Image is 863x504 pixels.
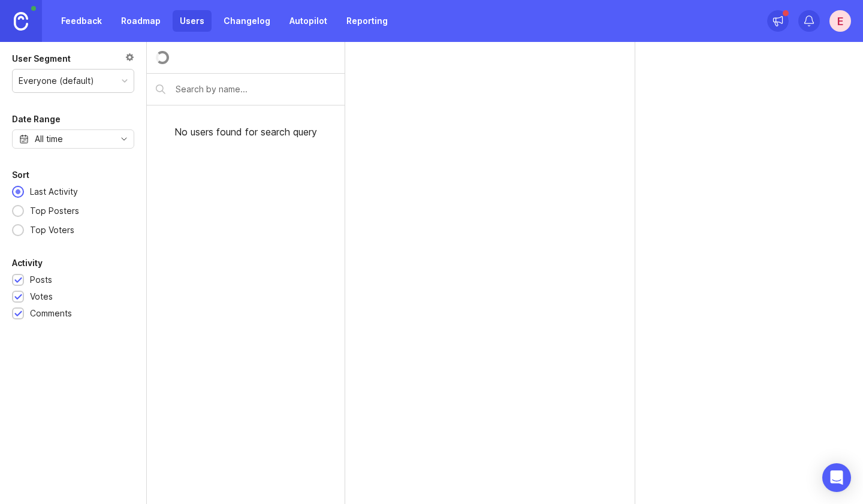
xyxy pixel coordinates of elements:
[12,256,43,270] div: Activity
[35,132,63,146] div: All time
[147,105,345,158] div: No users found for search query
[12,168,29,182] div: Sort
[114,10,168,32] a: Roadmap
[216,10,277,32] a: Changelog
[24,204,85,218] div: Top Posters
[12,52,71,66] div: User Segment
[282,10,334,32] a: Autopilot
[339,10,395,32] a: Reporting
[829,10,851,32] button: E
[173,10,212,32] a: Users
[14,12,28,31] img: Canny Home
[822,463,851,492] div: Open Intercom Messenger
[24,185,84,198] div: Last Activity
[24,224,80,237] div: Top Voters
[30,273,52,286] div: Posts
[12,112,61,126] div: Date Range
[54,10,109,32] a: Feedback
[114,134,134,144] svg: toggle icon
[176,83,336,96] input: Search by name...
[30,307,72,320] div: Comments
[19,74,94,87] div: Everyone (default)
[30,290,53,303] div: Votes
